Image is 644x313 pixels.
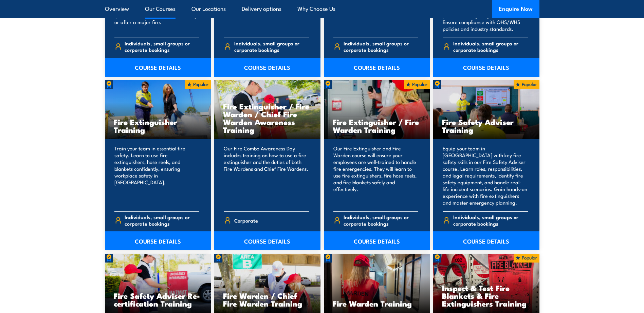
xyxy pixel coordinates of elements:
[442,118,531,133] h3: Fire Safety Adviser Training
[114,292,202,307] h3: Fire Safety Adviser Re-certification Training
[114,118,202,133] h3: Fire Extinguisher Training
[234,40,309,53] span: Individuals, small groups or corporate bookings
[223,102,312,133] h3: Fire Extinguisher / Fire Warden / Chief Fire Warden Awareness Training
[442,284,531,307] h3: Inspect & Test Fire Blankets & Fire Extinguishers Training
[433,58,539,77] a: COURSE DETAILS
[214,58,320,77] a: COURSE DETAILS
[234,215,258,226] span: Corporate
[324,231,430,250] a: COURSE DETAILS
[125,214,199,227] span: Individuals, small groups or corporate bookings
[114,145,200,206] p: Train your team in essential fire safety. Learn to use fire extinguishers, hose reels, and blanke...
[333,118,421,133] h3: Fire Extinguisher / Fire Warden Training
[224,145,309,206] p: Our Fire Combo Awareness Day includes training on how to use a fire extinguisher and the duties o...
[223,292,312,307] h3: Fire Warden / Chief Fire Warden Training
[214,231,320,250] a: COURSE DETAILS
[333,145,419,206] p: Our Fire Extinguisher and Fire Warden course will ensure your employees are well-trained to handl...
[105,58,211,77] a: COURSE DETAILS
[344,40,418,53] span: Individuals, small groups or corporate bookings
[453,214,528,227] span: Individuals, small groups or corporate bookings
[344,214,418,227] span: Individuals, small groups or corporate bookings
[453,40,528,53] span: Individuals, small groups or corporate bookings
[105,231,211,250] a: COURSE DETAILS
[324,58,430,77] a: COURSE DETAILS
[443,145,528,206] p: Equip your team in [GEOGRAPHIC_DATA] with key fire safety skills in our Fire Safety Adviser cours...
[433,231,539,250] a: COURSE DETAILS
[333,299,421,307] h3: Fire Warden Training
[125,40,199,53] span: Individuals, small groups or corporate bookings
